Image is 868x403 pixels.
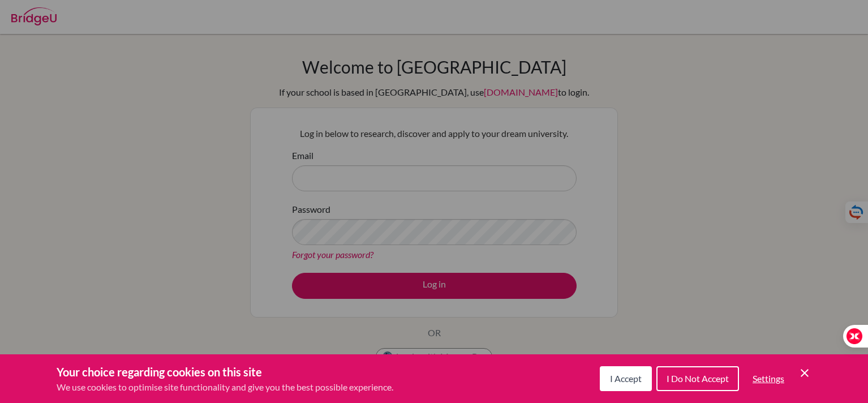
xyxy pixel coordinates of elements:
p: We use cookies to optimise site functionality and give you the best possible experience. [57,380,393,394]
button: Settings [744,367,793,390]
button: I Accept [600,366,652,391]
button: Save and close [798,366,811,380]
h3: Your choice regarding cookies on this site [57,363,393,380]
span: Settings [753,373,784,384]
button: I Do Not Accept [656,366,739,391]
span: I Do Not Accept [667,373,729,384]
span: I Accept [610,373,642,384]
